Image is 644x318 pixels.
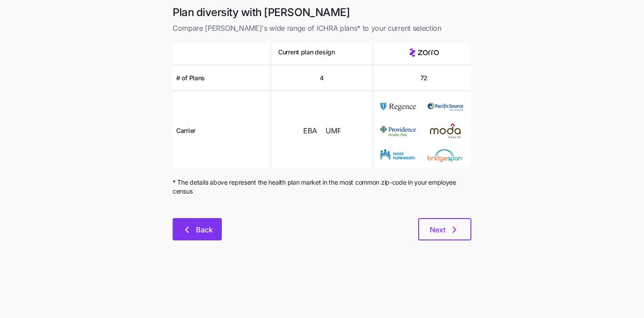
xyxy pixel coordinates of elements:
button: Back [173,218,222,240]
img: Carrier [380,98,416,115]
span: Next [430,224,445,235]
span: 4 [320,74,324,83]
img: Carrier [380,122,416,139]
span: Compare [PERSON_NAME]'s wide range of ICHRA plans* to your current selection [173,23,471,34]
span: * The details above represent the health plan market in the most common zip-code in your employee... [173,178,471,196]
img: Carrier [428,98,463,115]
h1: Plan diversity with [PERSON_NAME] [173,5,471,19]
span: Carrier [176,126,195,135]
span: UMR [326,125,342,136]
img: Carrier [428,122,463,139]
button: Next [418,218,471,240]
img: Carrier [428,146,463,163]
span: 72 [420,74,428,83]
span: Current plan design [278,48,335,57]
span: Back [196,224,213,235]
span: # of Plans [176,74,205,83]
span: EBA [303,125,317,136]
img: Carrier [380,146,416,163]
